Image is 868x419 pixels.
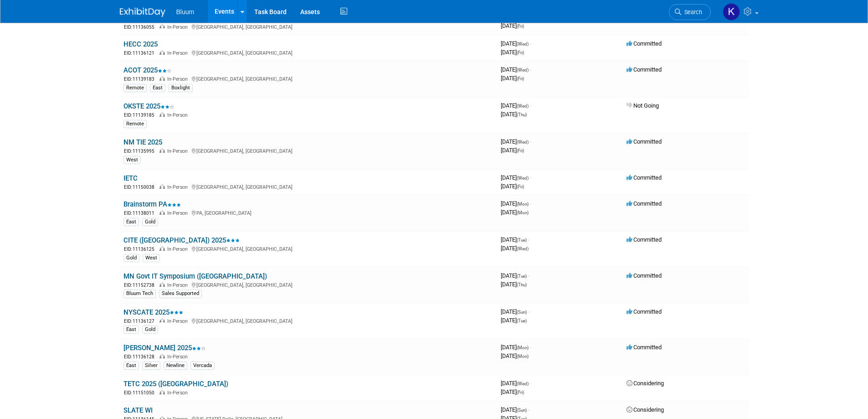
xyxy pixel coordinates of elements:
[124,390,158,395] span: EID: 11151050
[627,236,662,243] span: Committed
[627,380,664,387] span: Considering
[530,174,531,181] span: -
[167,76,190,82] span: In-Person
[517,274,527,279] span: (Tue)
[124,354,158,359] span: EID: 11136128
[501,209,529,216] span: [DATE]
[517,41,529,47] span: (Wed)
[123,236,240,244] a: CITE ([GEOGRAPHIC_DATA]) 2025
[517,238,527,243] span: (Tue)
[124,247,158,252] span: EID: 11136125
[159,210,165,215] img: In-Person Event
[517,76,524,81] span: (Fri)
[124,185,158,190] span: EID: 11150038
[123,380,228,388] a: TETC 2025 ([GEOGRAPHIC_DATA])
[517,50,524,55] span: (Fri)
[123,406,153,414] a: SLATE WI
[501,102,531,109] span: [DATE]
[501,183,524,190] span: [DATE]
[142,362,160,370] div: Silver
[167,148,190,154] span: In-Person
[159,112,165,117] img: In-Person Event
[501,49,524,56] span: [DATE]
[159,24,165,29] img: In-Person Event
[123,272,267,280] a: MN Govt IT Symposium ([GEOGRAPHIC_DATA])
[517,210,529,215] span: (Mon)
[517,354,529,359] span: (Mon)
[501,147,524,154] span: [DATE]
[501,281,527,288] span: [DATE]
[124,113,158,118] span: EID: 11139185
[501,40,531,47] span: [DATE]
[159,184,165,189] img: In-Person Event
[143,254,160,262] div: West
[124,149,158,154] span: EID: 11135995
[176,8,195,16] span: Bluum
[517,345,529,350] span: (Mon)
[517,176,529,181] span: (Wed)
[167,354,190,360] span: In-Person
[159,290,202,298] div: Sales Supported
[517,408,527,413] span: (Sun)
[681,9,702,16] span: Search
[150,84,165,92] div: East
[530,40,531,47] span: -
[169,84,193,92] div: Boxlight
[627,308,662,315] span: Committed
[517,318,527,323] span: (Tue)
[530,200,531,207] span: -
[123,75,493,83] div: [GEOGRAPHIC_DATA], [GEOGRAPHIC_DATA]
[123,40,158,48] a: HECC 2025
[501,75,524,82] span: [DATE]
[123,49,493,57] div: [GEOGRAPHIC_DATA], [GEOGRAPHIC_DATA]
[159,390,165,394] img: In-Person Event
[190,362,215,370] div: Vercada
[167,282,190,288] span: In-Person
[501,200,531,207] span: [DATE]
[627,66,662,73] span: Committed
[123,245,493,253] div: [GEOGRAPHIC_DATA], [GEOGRAPHIC_DATA]
[159,246,165,251] img: In-Person Event
[530,138,531,145] span: -
[123,138,162,146] a: NM TIE 2025
[123,326,139,334] div: East
[123,147,493,155] div: [GEOGRAPHIC_DATA], [GEOGRAPHIC_DATA]
[501,272,529,279] span: [DATE]
[123,156,141,164] div: West
[530,344,531,351] span: -
[528,272,529,279] span: -
[167,210,190,216] span: In-Person
[517,381,529,386] span: (Wed)
[517,67,529,72] span: (Wed)
[159,354,165,358] img: In-Person Event
[167,50,190,56] span: In-Person
[159,282,165,287] img: In-Person Event
[517,184,524,189] span: (Fri)
[627,138,662,145] span: Committed
[627,406,664,413] span: Considering
[159,76,165,81] img: In-Person Event
[142,218,158,226] div: Gold
[124,25,158,30] span: EID: 11136055
[124,283,158,288] span: EID: 11152738
[627,174,662,181] span: Committed
[669,4,711,20] a: Search
[517,202,529,207] span: (Mon)
[167,318,190,324] span: In-Person
[517,24,524,29] span: (Fri)
[501,388,524,395] span: [DATE]
[501,66,531,73] span: [DATE]
[142,326,158,334] div: Gold
[501,380,531,387] span: [DATE]
[627,344,662,351] span: Committed
[123,308,183,316] a: NYSCATE 2025
[123,84,147,92] div: Remote
[167,24,190,30] span: In-Person
[517,282,527,287] span: (Thu)
[627,200,662,207] span: Committed
[627,102,659,109] span: Not Going
[501,174,531,181] span: [DATE]
[123,183,493,191] div: [GEOGRAPHIC_DATA], [GEOGRAPHIC_DATA]
[159,50,165,55] img: In-Person Event
[501,406,529,413] span: [DATE]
